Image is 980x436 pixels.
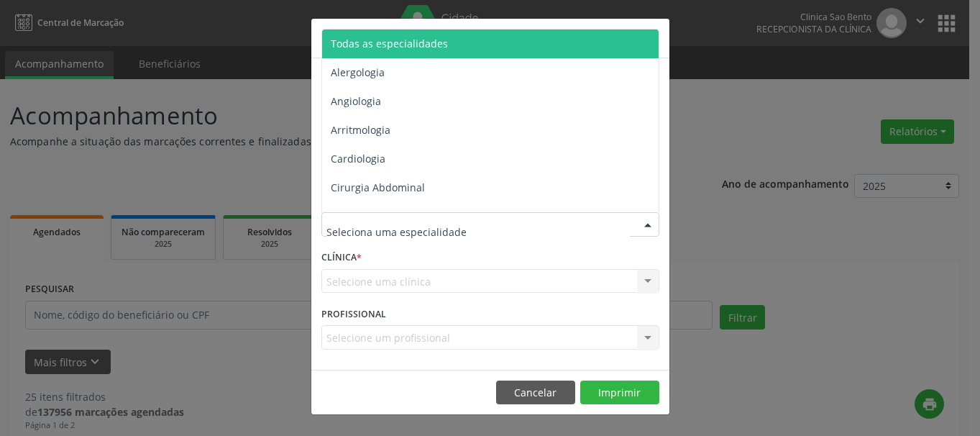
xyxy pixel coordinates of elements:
[641,19,669,54] button: Close
[331,181,425,194] span: Cirurgia Abdominal
[331,152,385,165] span: Cardiologia
[321,247,362,269] label: CLÍNICA
[331,94,381,108] span: Angiologia
[331,123,390,137] span: Arritmologia
[331,209,419,223] span: Cirurgia Bariatrica
[331,37,448,50] span: Todas as especialidades
[496,381,575,405] button: Cancelar
[321,303,386,325] label: PROFISSIONAL
[580,381,659,405] button: Imprimir
[331,65,385,79] span: Alergologia
[326,217,630,246] input: Seleciona uma especialidade
[321,29,486,47] h5: Relatório de agendamentos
